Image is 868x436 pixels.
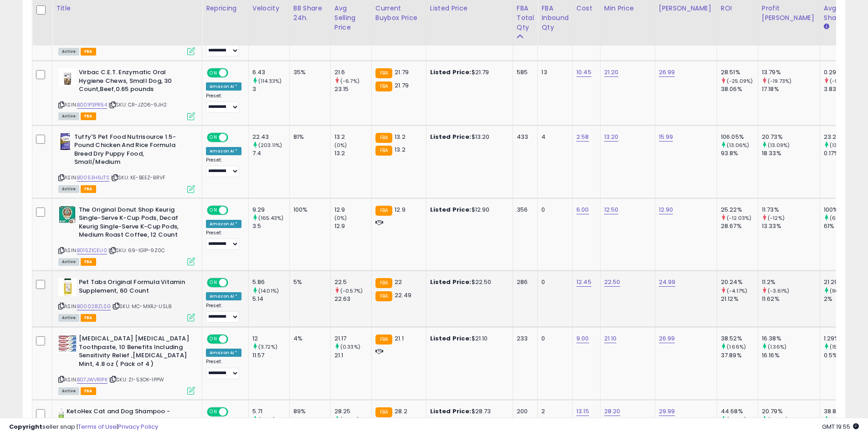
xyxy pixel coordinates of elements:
div: 1.29% [824,335,861,343]
span: | SKU: 69-IG1P-9Z0C [108,247,165,254]
div: 100% [293,206,324,214]
div: 13 [541,68,565,76]
span: ON [208,279,219,287]
small: (1.66%) [727,343,746,350]
small: (-12.03%) [727,214,751,222]
div: ASIN: [58,12,195,55]
a: 15.99 [659,132,673,142]
div: $28.73 [430,407,506,416]
small: (1.36%) [768,343,786,350]
div: ASIN: [58,278,195,320]
div: 5.86 [252,278,289,286]
img: 31ilQYpqicL._SL40_.jpg [58,407,64,426]
div: ASIN: [58,206,195,265]
small: (14.01%) [258,287,279,294]
div: 11.2% [762,278,820,286]
div: 0.5% [824,351,861,360]
div: Title [56,4,198,13]
small: (165.43%) [258,214,283,222]
span: 21.79 [395,81,409,90]
div: Avg Selling Price [334,4,368,32]
small: (-92.43%) [830,77,855,85]
div: 356 [517,206,531,214]
small: (13600%) [830,142,855,149]
span: FBA [81,112,96,120]
small: (63.93%) [830,214,853,222]
div: 28.25 [334,407,371,416]
span: ON [208,408,219,416]
span: 12.9 [395,205,406,214]
div: $21.79 [430,68,506,76]
span: 21.1 [395,334,404,343]
div: 81% [293,133,324,141]
div: Current Buybox Price [375,4,422,23]
small: FBA [375,278,392,288]
div: 2 [541,407,565,416]
a: 22.50 [604,278,621,287]
div: 11.57 [252,351,289,360]
a: 29.99 [659,407,675,416]
a: Privacy Policy [118,422,158,431]
small: FBA [375,291,392,301]
small: (0.33%) [340,343,360,350]
div: Amazon AI * [206,147,241,155]
img: 610ZsSvw4sL._SL40_.jpg [58,335,77,353]
span: 2025-10-13 19:55 GMT [822,422,859,431]
div: $22.50 [430,278,506,286]
a: 12.50 [604,205,619,214]
div: 3.83% [824,85,861,93]
small: (-6.7%) [340,77,360,85]
div: 2% [824,295,861,303]
small: FBA [375,206,392,216]
a: 12.45 [576,278,591,287]
small: (-0.57%) [340,287,363,294]
small: (-3.61%) [768,287,789,294]
div: ASIN: [58,133,195,192]
span: | SKU: KE-BEEZ-BRVF [111,174,165,181]
div: Min Price [604,4,651,13]
div: 16.38% [762,335,820,343]
div: $12.90 [430,206,506,214]
div: Repricing [206,4,245,13]
a: 21.20 [604,68,619,77]
span: OFF [227,335,241,343]
span: ON [208,335,219,343]
span: | SKU: ZI-53OK-1PPW [109,376,164,383]
div: 23.29% [824,133,861,141]
div: Amazon AI * [206,220,241,228]
div: Amazon AI * [206,349,241,357]
div: 233 [517,335,531,343]
div: 5% [293,278,324,286]
b: Listed Price: [430,407,472,416]
small: FBA [375,407,392,417]
span: All listings currently available for purchase on Amazon [58,258,79,266]
img: 41SYyLWNFUL._SL40_.jpg [58,68,77,86]
span: 22.49 [395,291,411,299]
div: 22.43 [252,133,289,141]
div: 100% [824,206,861,214]
div: 20.79% [762,407,820,416]
strong: Copyright [9,422,42,431]
a: 28.20 [604,407,621,416]
span: FBA [81,185,96,193]
b: Listed Price: [430,278,472,286]
a: Terms of Use [78,422,117,431]
div: 5.14 [252,295,289,303]
a: 24.99 [659,278,676,287]
div: 0.17% [824,149,861,157]
span: All listings currently available for purchase on Amazon [58,314,79,322]
div: 18.33% [762,149,820,157]
div: 21.12% [721,295,758,303]
div: 37.89% [721,351,758,360]
div: Amazon AI * [206,292,241,300]
img: 41WWlSbEQSL._SL40_.jpg [58,278,77,296]
span: OFF [227,133,241,141]
small: (13.09%) [768,142,790,149]
small: (158%) [830,343,847,350]
small: (0%) [334,214,347,222]
span: 28.2 [395,407,407,416]
div: 4% [293,335,324,343]
div: 38.86% [824,407,861,416]
div: 21.29% [824,278,861,286]
div: ROI [721,4,754,13]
